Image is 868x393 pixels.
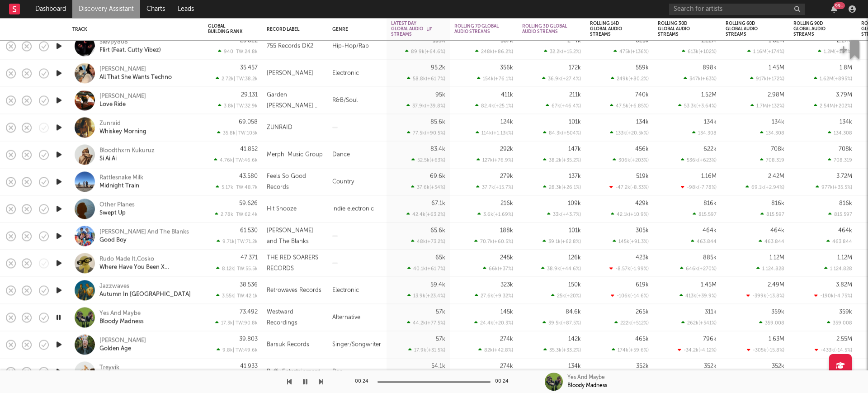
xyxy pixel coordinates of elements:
[328,277,387,304] div: Electronic
[99,290,191,298] div: Autumn In [GEOGRAPHIC_DATA]
[267,307,323,328] div: Westward Recordings
[407,265,445,271] div: 40.1k ( +61.7 % )
[411,184,445,190] div: 37.6k ( +54 % )
[703,255,717,260] div: 885k
[407,76,445,81] div: 58.8k ( +61.7 % )
[240,282,258,288] div: 38.536
[208,130,258,136] div: 35.8k | TW: 105k
[610,103,649,109] div: 47.5k ( +6.85 % )
[568,146,581,152] div: 147k
[703,65,717,71] div: 898k
[477,211,513,217] div: 3.6k ( +1.69 % )
[208,293,258,298] div: 3.55k | TW: 42.1k
[267,285,321,296] div: Retrowaves Records
[824,265,852,271] div: 1.124.828
[99,174,143,182] div: Rattlesnake Milk
[610,130,649,136] div: 133k ( +20.5k % )
[658,21,703,37] div: Rolling 30D Global Audio Streams
[635,146,649,152] div: 456k
[241,92,258,98] div: 29.131
[483,265,513,271] div: 66k ( +37 % )
[208,320,258,326] div: 17.3k | TW: 90.8k
[435,92,445,98] div: 95k
[611,293,649,298] div: -106k ( -14.6 % )
[750,103,784,109] div: 1.7M ( +132 % )
[827,320,852,326] div: 359.008
[99,317,144,326] a: Bloody Madness
[241,255,258,260] div: 47.371
[705,309,717,315] div: 311k
[566,309,581,315] div: 84.6k
[543,157,581,163] div: 38.2k ( +35.2 % )
[701,282,717,288] div: 1.45M
[759,320,784,326] div: 359.008
[568,336,581,342] div: 142k
[836,336,852,342] div: 2.55M
[267,171,323,193] div: Feels So Good Records
[474,238,513,244] div: 70.7k ( +60.5 % )
[838,227,852,233] div: 464k
[240,309,258,315] div: 73.492
[99,147,155,155] a: Bloodthxrn Kukuruz
[769,255,784,260] div: 1.12M
[267,90,323,111] div: Garden [PERSON_NAME] Recordings
[636,309,649,315] div: 265k
[267,68,313,79] div: [PERSON_NAME]
[831,5,837,13] button: 99+
[760,157,784,163] div: 708.319
[99,38,128,46] div: Slevpy808
[474,320,513,326] div: 24.4k ( +20.3 % )
[328,358,387,385] div: Pop
[99,46,161,54] a: Flirt (Feat. Cutty Vibez)
[475,48,513,54] div: 248k ( +86.2 % )
[406,211,445,217] div: 42.4k ( +63.2 % )
[431,65,445,71] div: 95.2k
[99,92,146,100] a: [PERSON_NAME]
[567,38,581,43] div: 244k
[431,363,445,369] div: 54.1k
[684,76,717,81] div: 347k ( +63 % )
[678,347,717,353] div: -34.2k ( -4.12 % )
[332,27,377,32] div: Genre
[681,320,717,326] div: 262k ( +541 % )
[406,103,445,109] div: 37.9k ( +39.8 % )
[747,347,784,353] div: -305k ( -15.8 % )
[208,347,258,353] div: 9.8k | TW: 49.6k
[541,265,581,271] div: 38.9k ( +44.6 % )
[814,103,852,109] div: 2.54M ( +202 % )
[99,309,141,317] a: Yes And Maybe
[476,130,513,136] div: 114k ( +1.13k % )
[609,265,649,271] div: -8.57k ( -1.99 % )
[611,76,649,81] div: 249k ( +80.2 % )
[328,33,387,60] div: Hip-Hop/Rap
[355,376,373,387] div: 00:24
[772,363,784,369] div: 352k
[590,21,635,37] div: Rolling 14D Global Audio Streams
[543,347,581,353] div: 35.3k ( +33.2 % )
[836,282,852,288] div: 3.82M
[99,336,146,345] div: [PERSON_NAME]
[679,293,717,298] div: 413k ( +39.9 % )
[703,336,717,342] div: 796k
[759,238,784,244] div: 463.844
[814,293,852,298] div: -190k ( -4.75 % )
[614,320,649,326] div: 222k ( +512 % )
[495,376,513,387] div: 00:24
[411,238,445,244] div: 48k ( +73.2 % )
[567,382,607,390] div: Bloody Madness
[391,21,432,37] div: Latest Day Global Audio Streams
[834,2,845,9] div: 99 +
[816,184,852,190] div: 977k ( +35.5 % )
[99,236,127,244] a: Good Boy
[430,282,445,288] div: 59.4k
[501,92,513,98] div: 411k
[726,21,771,37] div: Rolling 60D Global Audio Streams
[267,252,323,274] div: THE RED SOARERS RECORDS
[704,363,717,369] div: 352k
[208,48,258,54] div: 940 | TW: 24.8k
[436,336,445,342] div: 57k
[208,184,258,190] div: 5.17k | TW: 48.7k
[745,184,784,190] div: 69.1k ( +2.94 % )
[636,173,649,179] div: 519k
